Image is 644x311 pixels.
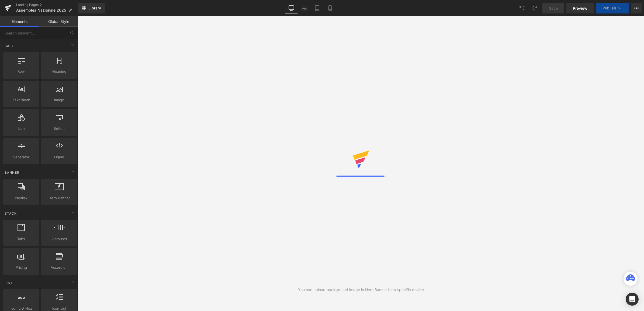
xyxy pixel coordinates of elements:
[5,265,37,270] span: Pricing
[298,287,424,293] div: You can upload background image in Hero Banner for a specific device
[5,69,37,74] span: Row
[5,126,37,131] span: Icon
[566,3,594,13] a: Preview
[4,170,20,175] span: Banner
[603,6,616,10] span: Publish
[573,5,587,11] span: Preview
[43,97,75,103] span: Image
[5,97,37,103] span: Text Block
[549,5,558,11] span: Save
[5,195,37,201] span: Parallax
[517,3,527,13] button: Undo
[5,154,37,160] span: Separator
[4,280,13,285] span: List
[596,3,629,13] button: Publish
[43,195,75,201] span: Hero Banner
[16,8,66,12] span: Assemblea Nazionale 2025
[4,211,17,216] span: Stack
[78,3,105,13] a: New Library
[285,3,298,13] a: Desktop
[311,3,324,13] a: Tablet
[39,16,78,27] a: Global Style
[88,6,101,11] span: Library
[43,154,75,160] span: Liquid
[298,3,311,13] a: Laptop
[626,293,639,306] div: Open Intercom Messenger
[529,3,540,13] button: Redo
[43,126,75,131] span: Button
[4,43,15,48] span: Base
[43,69,75,74] span: Heading
[324,3,337,13] a: Mobile
[16,3,78,7] a: Landing Pages
[631,3,642,13] button: More
[5,236,37,242] span: Tabs
[43,236,75,242] span: Carousel
[43,265,75,270] span: Accordion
